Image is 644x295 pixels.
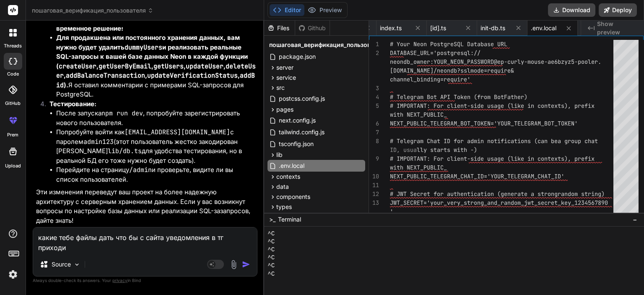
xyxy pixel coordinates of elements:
span: ^C [267,246,275,254]
code: [EMAIL_ADDRESS][DOMAIN_NAME] [125,128,230,136]
span: ^C [267,238,275,246]
label: GitHub [5,100,21,107]
span: ts), prefix [558,102,595,110]
div: 4 [369,93,379,102]
span: пошаговая_верификация_пользователя [269,41,387,49]
div: Github [295,24,330,32]
div: 5 [369,102,379,110]
span: components [276,193,310,201]
code: lib/db.ts [108,147,142,155]
span: random string) [558,190,605,198]
span: # Your Neon PostgreSQL Database URL [390,40,507,48]
img: settings [6,267,20,282]
code: admin123 [83,138,114,146]
strong: Это временное решение! [56,15,239,32]
li: Перейдите на страницу и проверьте, видите ли вы список пользователей. [56,165,256,184]
button: Download [548,3,595,17]
span: data [276,183,289,191]
code: addBalanceTransaction [66,71,145,80]
span: next.config.js [278,115,317,125]
p: Source [52,260,71,269]
span: privacy [112,278,127,283]
div: 9 [369,154,379,163]
span: pages [276,105,293,114]
code: createUser [59,62,96,70]
code: getUserByEmail [99,62,151,70]
span: DATABASE_URL='postgresql:// [390,49,480,57]
img: icon [242,260,250,269]
span: JWT_SECRET='your_very_strong_and_random_jwt_secret [390,199,558,206]
span: ^C [267,262,275,270]
span: postcss.config.js [278,94,326,104]
span: − [633,215,637,224]
span: [id].ts [430,24,446,32]
span: lib [276,151,283,159]
span: channel_binding=require' [390,76,470,83]
span: .env.local [278,161,305,171]
span: types [276,203,292,211]
p: Always double-check its answers. Your in Bind [33,277,257,285]
span: neondb_owner:YOUR_NEON_PASSWORD@ep-curly-mouse-ae6 [390,58,558,65]
span: bzyz5-pooler. [558,58,601,65]
span: ts), prefix [558,155,595,162]
span: ' [390,208,393,215]
span: src [276,84,285,92]
div: 1 [369,40,379,49]
span: .env.local [531,24,556,32]
span: service [276,73,296,82]
img: attachment [229,260,239,269]
span: D' [558,172,564,180]
div: 6 [369,119,379,128]
label: code [7,70,19,78]
li: После запуска , попробуйте зарегистрировать нового пользователя. [56,109,256,128]
label: Upload [5,162,21,170]
code: updateUser [186,62,223,70]
span: with NEXT_PUBLIC_ [390,111,447,118]
span: lly starts with -) [417,146,477,154]
img: Pick Models [73,261,80,268]
span: index.ts [380,24,402,32]
span: >_ [269,215,275,224]
span: [DOMAIN_NAME]/neondb?sslmode=require [390,67,511,74]
span: # IMPORTANT: For client-side usage (like in contex [390,155,558,162]
span: package.json [278,52,317,62]
p: Эти изменения переведут ваш проект на более надежную архитектуру с серверным хранением данных. Ес... [36,188,256,225]
span: TOKEN' [558,120,578,127]
div: 13 [369,198,379,207]
code: addBid [56,71,255,89]
code: updateVerificationStatus [147,71,238,80]
button: Editor [270,4,304,16]
button: Preview [304,4,345,16]
code: npm run dev [101,109,143,117]
li: Я оставил комментарии с примерами SQL-запросов для PostgreSQL. [56,33,256,99]
code: dummyUsers [125,43,162,52]
div: 10 [369,172,379,181]
span: # Telegram Chat ID for admin notifications (can be [390,137,558,145]
span: ^C [267,270,275,278]
span: NEXT_PUBLIC_TELEGRAM_BOT_TOKEN='YOUR_TELEGRAM_BOT_ [390,120,558,127]
textarea: какие тебе файлы дать что бы с сайта уведомления в тг приходи [33,227,257,253]
label: prem [7,131,18,138]
span: _key_1234567890 [558,199,608,206]
div: Files [264,24,295,32]
span: ^C [267,230,275,238]
strong: Тестирование: [49,100,96,108]
div: 3 [369,84,379,93]
span: a group chat [558,137,598,145]
span: contexts [276,172,300,181]
strong: Для продакшена или постоянного хранения данных, вам нужно будет удалить и реализовать реальные SQ... [56,34,256,89]
button: Deploy [599,3,637,17]
div: 8 [369,137,379,146]
span: & [511,67,514,74]
span: NEXT_PUBLIC_TELEGRAM_CHAT_ID='YOUR_TELEGRAM_CHAT_I [390,172,558,180]
span: with NEXT_PUBLIC_ [390,164,447,171]
span: ^C [267,254,275,262]
div: 12 [369,190,379,198]
span: Terminal [278,215,301,224]
span: tailwind.config.js [278,127,325,137]
li: Попробуйте войти как с паролем (этот пользователь жестко закодирован [PERSON_NAME] для удобства т... [56,128,256,165]
div: 11 [369,181,379,190]
span: init-db.ts [480,24,505,32]
label: threads [4,42,22,50]
div: 2 [369,49,379,57]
